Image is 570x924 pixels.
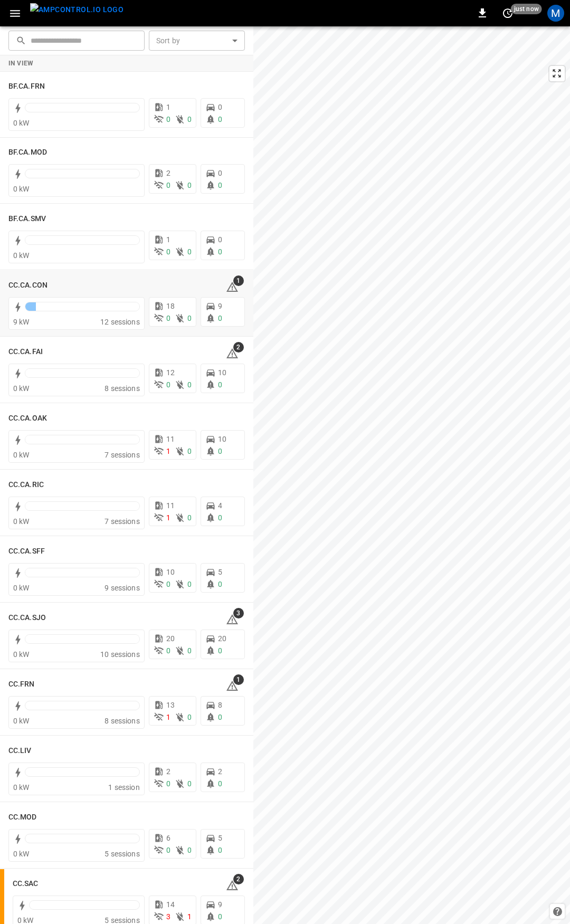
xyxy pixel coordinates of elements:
[166,834,170,842] span: 6
[187,846,192,854] span: 0
[13,878,39,890] h6: CC.SAC
[13,451,30,459] span: 0 kW
[104,717,140,725] span: 8 sessions
[166,302,175,310] span: 18
[218,646,222,655] span: 0
[218,380,222,389] span: 0
[218,169,222,177] span: 0
[166,767,170,776] span: 2
[218,181,222,189] span: 0
[13,717,30,725] span: 0 kW
[13,185,30,193] span: 0 kW
[166,115,170,123] span: 0
[8,81,45,92] h6: BF.CA.FRN
[166,169,170,177] span: 2
[233,342,244,353] span: 2
[166,380,170,389] span: 0
[166,701,175,709] span: 13
[218,634,226,643] span: 20
[104,451,140,459] span: 7 sessions
[13,251,30,260] span: 0 kW
[187,646,192,655] span: 0
[187,779,192,788] span: 0
[218,314,222,322] span: 0
[218,767,222,776] span: 2
[104,584,140,592] span: 9 sessions
[166,447,170,455] span: 1
[218,115,222,123] span: 0
[218,713,222,721] span: 0
[218,435,226,443] span: 10
[13,119,30,127] span: 0 kW
[218,302,222,310] span: 9
[166,513,170,522] span: 1
[187,580,192,588] span: 0
[233,608,244,618] span: 3
[166,779,170,788] span: 0
[166,568,175,576] span: 10
[187,912,192,921] span: 1
[187,447,192,455] span: 0
[187,181,192,189] span: 0
[187,713,192,721] span: 0
[166,900,175,909] span: 14
[233,275,244,286] span: 1
[218,501,222,510] span: 4
[8,147,47,158] h6: BF.CA.MOD
[218,912,222,921] span: 0
[218,701,222,709] span: 8
[100,318,140,326] span: 12 sessions
[218,846,222,854] span: 0
[8,346,43,358] h6: CC.CA.FAI
[218,900,222,909] span: 9
[511,4,542,14] span: just now
[13,650,30,659] span: 0 kW
[233,674,244,685] span: 1
[166,181,170,189] span: 0
[187,247,192,256] span: 0
[166,235,170,244] span: 1
[218,235,222,244] span: 0
[166,846,170,854] span: 0
[253,26,570,924] canvas: Map
[166,501,175,510] span: 11
[166,314,170,322] span: 0
[13,850,30,858] span: 0 kW
[218,513,222,522] span: 0
[166,713,170,721] span: 1
[8,546,45,557] h6: CC.CA.SFF
[8,413,47,424] h6: CC.CA.OAK
[499,5,516,22] button: set refresh interval
[8,213,46,225] h6: BF.CA.SMV
[8,612,46,624] h6: CC.CA.SJO
[166,368,175,377] span: 12
[233,874,244,884] span: 2
[218,580,222,588] span: 0
[13,517,30,526] span: 0 kW
[104,517,140,526] span: 7 sessions
[8,812,37,823] h6: CC.MOD
[104,384,140,393] span: 8 sessions
[8,745,32,757] h6: CC.LIV
[218,834,222,842] span: 5
[30,3,123,16] img: ampcontrol.io logo
[166,634,175,643] span: 20
[218,103,222,111] span: 0
[166,247,170,256] span: 0
[166,435,175,443] span: 11
[13,584,30,592] span: 0 kW
[104,850,140,858] span: 5 sessions
[187,115,192,123] span: 0
[218,247,222,256] span: 0
[187,314,192,322] span: 0
[13,384,30,393] span: 0 kW
[218,779,222,788] span: 0
[166,580,170,588] span: 0
[187,380,192,389] span: 0
[218,568,222,576] span: 5
[8,60,34,67] strong: In View
[166,646,170,655] span: 0
[8,280,47,291] h6: CC.CA.CON
[8,679,35,690] h6: CC.FRN
[218,447,222,455] span: 0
